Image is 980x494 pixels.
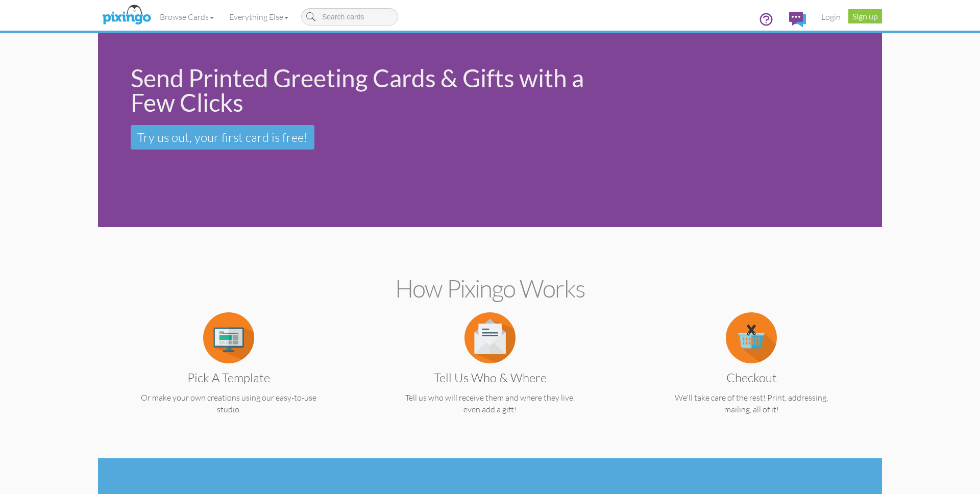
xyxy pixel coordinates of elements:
[116,275,864,302] h2: How Pixingo works
[152,4,222,30] a: Browse Cards
[118,332,339,415] a: Pick a Template Or make your own creations using our easy-to-use studio.
[387,371,593,384] h3: Tell us Who & Where
[648,371,854,384] h3: Checkout
[222,4,296,30] a: Everything Else
[118,392,339,415] p: Or make your own creations using our easy-to-use studio.
[379,392,601,415] p: Tell us who will receive them and where they live, even add a gift!
[131,125,314,150] a: Try us out, your first card is free!
[137,130,308,145] span: Try us out, your first card is free!
[301,8,398,26] input: Search cards
[131,66,612,115] div: Send Printed Greeting Cards & Gifts with a Few Clicks
[203,312,254,363] img: item.alt
[848,9,882,23] a: Sign up
[100,3,154,28] img: pixingo logo
[726,312,777,363] img: item.alt
[641,392,862,415] p: We'll take care of the rest! Print, addressing, mailing, all of it!
[814,4,848,30] a: Login
[126,371,332,384] h3: Pick a Template
[641,332,862,415] a: Checkout We'll take care of the rest! Print, addressing, mailing, all of it!
[379,332,601,415] a: Tell us Who & Where Tell us who will receive them and where they live, even add a gift!
[464,312,516,363] img: item.alt
[789,12,806,27] img: comments.svg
